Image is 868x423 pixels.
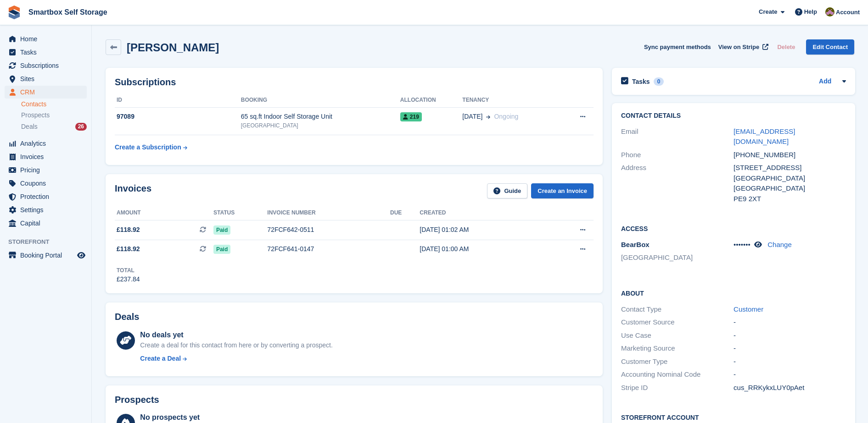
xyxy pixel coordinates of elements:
[213,245,230,254] span: Paid
[20,33,75,45] span: Home
[644,39,711,55] button: Sync payment methods
[267,206,390,220] th: Invoice number
[127,41,219,54] h2: [PERSON_NAME]
[734,383,846,393] div: cus_RRKykxLUY0pAet
[734,369,846,380] div: -
[20,164,75,176] span: Pricing
[734,173,846,184] div: [GEOGRAPHIC_DATA]
[5,72,87,85] a: menu
[5,164,87,176] a: menu
[117,225,140,235] span: £118.92
[5,86,87,99] a: menu
[767,241,792,248] a: Change
[825,7,834,16] img: Kayleigh Devlin
[21,122,38,131] span: Deals
[390,206,420,220] th: Due
[20,150,75,163] span: Invoices
[21,110,87,120] a: Prospects
[806,39,854,55] a: Edit Contact
[21,100,87,109] a: Contacts
[621,383,734,393] div: Stripe ID
[487,183,527,198] a: Guide
[400,93,462,108] th: Allocation
[140,341,332,350] div: Create a deal for this contact from here or by converting a prospect.
[140,354,181,363] div: Create a Deal
[734,127,795,146] a: [EMAIL_ADDRESS][DOMAIN_NAME]
[5,249,87,262] a: menu
[21,122,87,132] a: Deals 26
[213,206,267,220] th: Status
[20,86,75,99] span: CRM
[21,111,50,120] span: Prospects
[804,7,817,16] span: Help
[76,250,87,261] a: Preview store
[734,150,846,160] div: [PHONE_NUMBER]
[718,43,759,52] span: View on Stripe
[734,357,846,367] div: -
[5,203,87,216] a: menu
[734,330,846,341] div: -
[420,206,544,220] th: Created
[621,357,734,367] div: Customer Type
[734,194,846,204] div: PE9 2XT
[462,112,482,121] span: [DATE]
[20,217,75,230] span: Capital
[836,8,860,17] span: Account
[8,237,91,247] span: Storefront
[420,244,544,254] div: [DATE] 01:00 AM
[5,177,87,190] a: menu
[5,33,87,45] a: menu
[621,369,734,380] div: Accounting Nominal Code
[5,46,87,59] a: menu
[621,317,734,328] div: Customer Source
[115,93,241,108] th: ID
[621,343,734,354] div: Marketing Source
[759,7,777,16] span: Create
[621,412,846,422] h2: Storefront Account
[20,46,75,59] span: Tasks
[773,39,799,55] button: Delete
[115,183,151,198] h2: Invoices
[20,72,75,85] span: Sites
[621,112,846,120] h2: Contact Details
[621,241,650,248] span: BearBox
[420,225,544,235] div: [DATE] 01:02 AM
[734,317,846,328] div: -
[7,5,21,19] img: stora-icon-8386f47178a22dfd0bd8f6a31ec36ba5ce8667c1dd55bd0f319d3a0aa187defe.svg
[734,305,763,313] a: Customer
[621,330,734,341] div: Use Case
[462,93,560,108] th: Tenancy
[267,225,390,235] div: 72FCF642-0511
[621,126,734,147] div: Email
[621,288,846,297] h2: About
[5,190,87,203] a: menu
[531,183,594,198] a: Create an Invoice
[241,112,400,121] div: 65 sq.ft Indoor Self Storage Unit
[213,225,230,235] span: Paid
[117,266,140,275] div: Total
[621,253,734,263] li: [GEOGRAPHIC_DATA]
[140,412,336,423] div: No prospects yet
[20,177,75,190] span: Coupons
[400,112,422,121] span: 219
[115,77,594,88] h2: Subscriptions
[621,150,734,160] div: Phone
[241,121,400,130] div: [GEOGRAPHIC_DATA]
[20,59,75,72] span: Subscriptions
[5,150,87,163] a: menu
[5,59,87,72] a: menu
[241,93,400,108] th: Booking
[115,139,187,156] a: Create a Subscription
[621,224,846,233] h2: Access
[75,123,87,131] div: 26
[621,163,734,204] div: Address
[117,275,140,284] div: £237.84
[494,113,518,120] span: Ongoing
[5,217,87,230] a: menu
[20,249,75,262] span: Booking Portal
[734,241,750,248] span: •••••••
[140,330,332,341] div: No deals yet
[20,190,75,203] span: Protection
[5,137,87,150] a: menu
[115,143,181,152] div: Create a Subscription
